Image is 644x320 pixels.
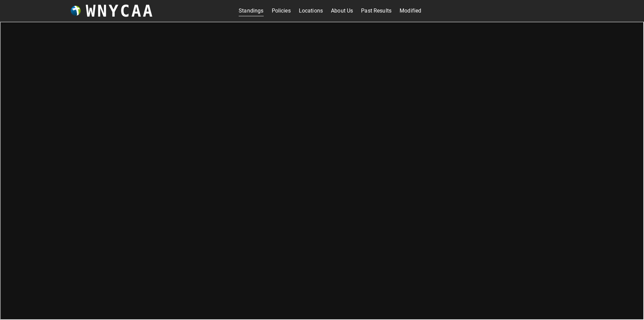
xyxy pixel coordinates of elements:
a: About Us [331,5,353,16]
a: Standings [239,5,263,16]
a: Past Results [361,5,391,16]
h3: WNYCAA [86,1,154,20]
a: Policies [272,5,291,16]
a: Locations [299,5,323,16]
a: Modified [400,5,421,16]
img: wnycaaBall.png [71,6,81,16]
